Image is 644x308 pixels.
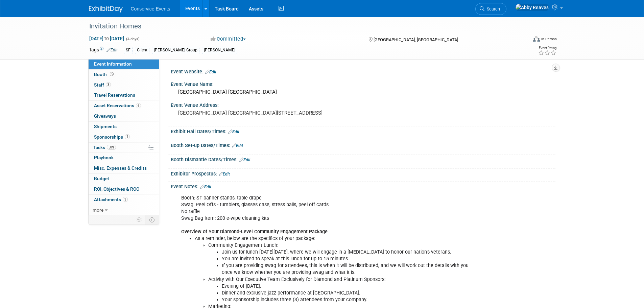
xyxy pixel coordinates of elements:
[171,182,555,190] div: Event Notes:
[124,47,133,54] div: SF
[87,20,517,32] div: Invitation Homes
[232,143,243,148] a: Edit
[89,101,159,111] a: Asset Reservations6
[94,92,135,98] span: Travel Reservations
[487,35,557,45] div: Event Format
[515,4,549,11] img: Abby Reaves
[94,176,109,181] span: Budget
[94,155,114,160] span: Playbook
[89,184,159,194] a: ROI, Objectives & ROO
[171,67,555,75] div: Event Website:
[136,103,141,108] span: 6
[89,153,159,163] a: Playbook
[202,47,237,54] div: [PERSON_NAME]
[538,46,556,50] div: Event Rating
[89,70,159,80] a: Booth
[89,35,124,42] span: [DATE] [DATE]
[131,6,170,11] span: Conservice Events
[94,72,115,77] span: Booth
[89,195,159,205] a: Attachments3
[123,197,128,202] span: 3
[541,37,557,42] div: In-Person
[94,61,132,67] span: Event Information
[228,129,239,134] a: Edit
[89,132,159,142] a: Sponsorships1
[94,186,139,192] span: ROI, Objectives & ROO
[178,110,324,116] pre: [GEOGRAPHIC_DATA] [GEOGRAPHIC_DATA][STREET_ADDRESS]
[222,283,477,290] li: Evening of [DATE].
[171,140,555,149] div: Booth Set-up Dates/Times:
[103,36,110,41] span: to
[94,103,141,108] span: Asset Reservations
[145,215,159,224] td: Toggle Event Tabs
[222,249,477,256] li: Join us for lunch [DATE][DATE], where we will engage in a [MEDICAL_DATA] to honor our nation’s ve...
[205,70,216,74] a: Edit
[484,6,500,11] span: Search
[125,134,130,139] span: 1
[239,158,251,162] a: Edit
[171,79,555,88] div: Event Venue Name:
[94,197,128,202] span: Attachments
[89,205,159,215] a: more
[94,82,111,88] span: Staff
[222,256,477,262] li: You are invited to speak at this lunch for up to 15 minutes.
[107,145,116,150] span: 50%
[135,47,149,54] div: Client
[222,262,477,276] li: If you are providing swag for attendees, this is when it will be distributed, and we will work ou...
[89,163,159,173] a: Misc. Expenses & Credits
[94,124,117,129] span: Shipments
[89,80,159,90] a: Staff3
[89,46,118,54] td: Tags
[222,297,477,303] li: Your sponsorship includes three (3) attendees from your company.
[208,35,248,43] button: Committed
[200,185,211,189] a: Edit
[134,215,145,224] td: Personalize Event Tab Strip
[533,36,540,42] img: Format-Inperson.png
[93,207,103,213] span: more
[89,174,159,184] a: Budget
[171,126,555,135] div: Exhibit Hall Dates/Times:
[208,242,477,249] li: Community Engagement Lunch:
[89,59,159,69] a: Event Information
[152,47,199,54] div: [PERSON_NAME] Group
[374,37,458,42] span: [GEOGRAPHIC_DATA], [GEOGRAPHIC_DATA]
[208,276,477,283] li: Activity with Our Executive Team Exclusively for Diamond and Platinum Sponsors:
[93,145,116,150] span: Tasks
[125,37,140,41] span: (4 days)
[89,122,159,132] a: Shipments
[176,87,550,97] div: [GEOGRAPHIC_DATA] [GEOGRAPHIC_DATA]
[195,235,477,242] li: As a reminder, below are the specifics of your package:
[475,3,506,15] a: Search
[181,229,328,235] b: Overview of Your Diamond-Level Community Engagement Package
[94,134,130,140] span: Sponsorships
[94,165,147,171] span: Misc. Expenses & Credits
[109,72,115,77] span: Booth not reserved yet
[171,169,555,177] div: Exhibitor Prospectus:
[106,48,118,52] a: Edit
[89,111,159,121] a: Giveaways
[171,155,555,163] div: Booth Dismantle Dates/Times:
[171,100,555,109] div: Event Venue Address:
[94,113,116,119] span: Giveaways
[106,82,111,87] span: 3
[222,290,477,297] li: Dinner and exclusive jazz performance at [GEOGRAPHIC_DATA].
[89,6,123,13] img: ExhibitDay
[89,143,159,153] a: Tasks50%
[219,172,230,176] a: Edit
[89,90,159,100] a: Travel Reservations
